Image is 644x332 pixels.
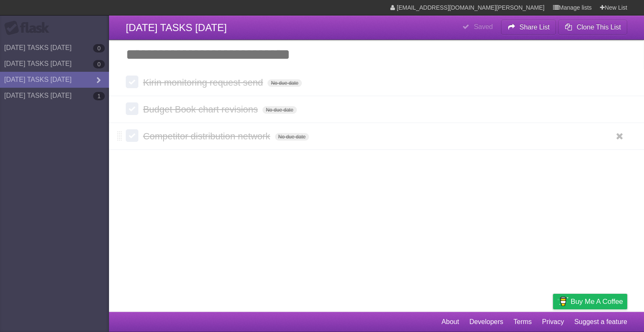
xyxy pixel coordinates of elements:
a: Terms [514,314,532,330]
img: Buy me a coffee [557,294,569,308]
label: Done [126,102,138,115]
span: No due date [262,106,296,114]
b: Clone This List [576,24,621,31]
b: 1 [93,92,105,100]
b: 0 [93,44,105,52]
label: Done [126,129,138,142]
span: Competitor distribution network [143,131,272,141]
b: Share List [519,24,550,31]
a: Buy me a coffee [553,294,627,309]
a: Suggest a feature [574,314,627,330]
a: Privacy [542,314,564,330]
button: Clone This List [558,20,627,35]
button: Share List [501,20,556,35]
span: Buy me a coffee [571,294,623,309]
b: Saved [474,23,493,30]
div: Flask [4,21,55,36]
span: Kirin monitoring request send [143,77,265,88]
a: About [441,314,459,330]
span: Budget Book chart revisions [143,104,260,115]
b: 0 [93,60,105,68]
a: Developers [469,314,503,330]
span: No due date [275,133,309,141]
span: [DATE] TASKS [DATE] [126,22,227,33]
label: Done [126,76,138,88]
span: No due date [267,79,301,87]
